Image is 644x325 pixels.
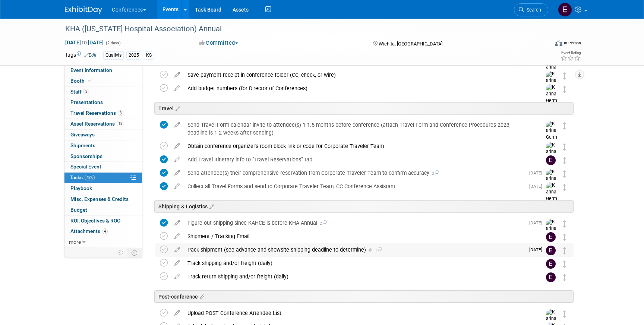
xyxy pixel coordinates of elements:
[83,89,89,94] span: 3
[171,143,184,149] a: edit
[117,121,124,126] span: 18
[64,76,142,86] a: Booth
[546,142,557,168] img: Karina German
[70,142,95,148] span: Shipments
[64,237,142,247] a: more
[546,232,556,242] img: Erin Anderson
[171,72,184,78] a: edit
[546,182,557,209] img: Karina German
[563,234,566,241] i: Move task
[184,217,525,229] div: Figure out shipping since KAHCE is before KHA Annual
[317,221,327,226] span: 2
[65,39,104,46] span: [DATE] [DATE]
[504,39,581,50] div: Event Format
[546,219,557,245] img: Karina German
[184,82,531,95] div: Add budget numbers (for Director of Conferences)
[184,257,531,269] div: Track shipping and/or freight (daily)
[555,40,562,46] img: Format-Inperson.png
[184,167,525,179] div: Send attendee(s) their comprehensive reservation from Corporate Traveler Team to confirm accuracy
[70,99,103,105] span: Presentations
[105,41,121,45] span: (2 days)
[126,51,141,59] div: 2025
[154,290,574,303] div: Post-conference
[563,310,566,318] i: Move task
[65,6,102,14] img: ExhibitDay
[563,274,566,281] i: Move task
[64,108,142,119] a: Travel Reservations3
[546,259,556,269] img: Erin Anderson
[103,51,124,59] div: Qualivis
[127,248,142,258] td: Toggle Event Tabs
[184,270,531,283] div: Track return shipping and/or freight (daily)
[197,39,241,47] button: Committed
[563,184,566,191] i: Move task
[561,51,581,55] div: Event Rating
[429,171,439,176] span: 2
[64,194,142,205] a: Misc. Expenses & Credits
[64,162,142,172] a: Special Event
[208,202,214,210] a: Edit sections
[184,307,531,319] div: Upload POST Conference Attendee List
[374,248,382,253] span: 1
[64,216,142,226] a: ROI, Objectives & ROO
[171,273,184,280] a: edit
[546,71,557,97] img: Karina German
[70,164,101,170] span: Special Event
[546,246,556,255] img: Erin Anderson
[70,174,95,180] span: Tasks
[379,41,442,47] span: Wichita, [GEOGRAPHIC_DATA]
[184,243,525,256] div: Pack shipment (see advance and showsite shipping deadline to determine)
[70,228,108,234] span: Attachments
[63,22,537,36] div: KHA ([US_STATE] Hospital Association) Annual
[64,226,142,237] a: Attachments4
[64,151,142,162] a: Sponsorships
[64,173,142,183] a: Tasks48%
[81,40,88,45] span: to
[65,51,97,60] td: Tags
[70,67,112,73] span: Event Information
[70,132,95,138] span: Giveaways
[546,169,557,195] img: Karina German
[64,65,142,76] a: Event Information
[529,220,546,225] span: [DATE]
[70,89,89,95] span: Staff
[171,246,184,253] a: edit
[524,7,541,13] span: Search
[70,185,92,191] span: Playbook
[85,175,95,180] span: 48%
[563,122,566,129] i: Move task
[546,121,557,147] img: Karina German
[563,86,566,93] i: Move task
[563,220,566,227] i: Move task
[64,141,142,151] a: Shipments
[558,3,572,17] img: Erin Anderson
[171,260,184,266] a: edit
[70,121,124,127] span: Asset Reservations
[184,69,531,81] div: Save payment receipt in conference folder (CC, check, or wire)
[563,170,566,177] i: Move task
[118,110,123,116] span: 3
[184,230,531,243] div: Shipment / Tracking Email
[184,119,531,139] div: Send Travel Form calendar invite to attendee(s) 1-1.5 months before conference (attach Travel For...
[171,156,184,163] a: edit
[88,79,92,83] i: Booth reservation complete
[154,102,574,114] div: Travel
[84,53,97,58] a: Edit
[69,239,81,245] span: more
[529,184,546,189] span: [DATE]
[171,122,184,128] a: edit
[171,233,184,240] a: edit
[64,205,142,215] a: Budget
[546,155,556,165] img: Erin Anderson
[171,170,184,176] a: edit
[563,157,566,164] i: Move task
[70,78,93,84] span: Booth
[563,261,566,268] i: Move task
[514,3,548,16] a: Search
[70,110,123,116] span: Travel Reservations
[144,51,154,59] div: KS
[102,228,108,234] span: 4
[563,143,566,151] i: Move task
[546,272,556,282] img: Erin Anderson
[154,200,574,212] div: Shipping & Logistics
